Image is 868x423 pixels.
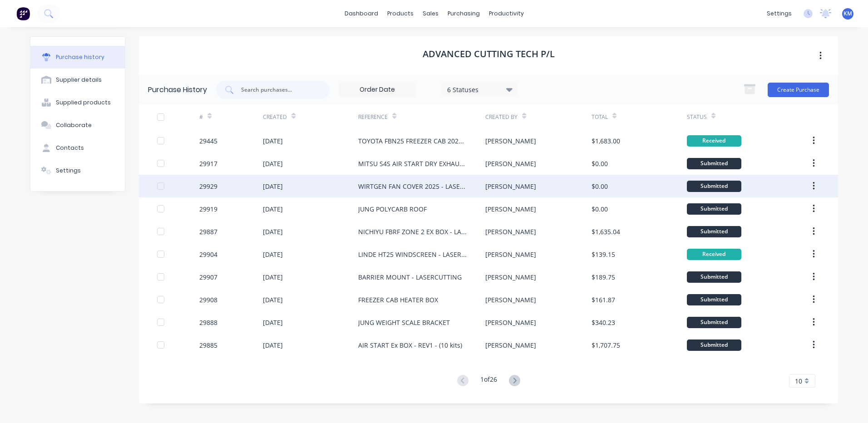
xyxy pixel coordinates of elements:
[687,226,741,237] div: Submitted
[485,250,536,259] div: [PERSON_NAME]
[199,318,217,327] div: 29888
[199,340,217,350] div: 29885
[358,318,450,327] div: JUNG WEIGHT SCALE BRACKET
[485,227,536,236] div: [PERSON_NAME]
[687,135,741,147] div: Received
[263,272,283,282] div: [DATE]
[592,340,620,350] div: $1,707.75
[263,295,283,305] div: [DATE]
[480,374,497,388] div: 1 of 26
[16,7,30,20] img: Factory
[263,136,283,146] div: [DATE]
[199,113,203,121] div: #
[687,181,741,192] div: Submitted
[148,84,207,95] div: Purchase History
[485,113,518,121] div: Created By
[423,49,555,59] h1: ADVANCED CUTTING TECH P/L
[56,144,84,152] div: Contacts
[199,182,217,191] div: 29929
[687,249,741,260] div: Received
[199,204,217,214] div: 29919
[592,113,608,121] div: Total
[592,318,615,327] div: $340.23
[762,7,796,20] div: settings
[358,227,467,236] div: NICHIYU FBRF ZONE 2 EX BOX - LASERCUTTING
[199,295,217,305] div: 29908
[263,204,283,214] div: [DATE]
[263,113,287,121] div: Created
[263,318,283,327] div: [DATE]
[687,339,741,351] div: Submitted
[199,250,217,259] div: 29904
[263,340,283,350] div: [DATE]
[795,376,802,386] span: 10
[30,46,125,69] button: Purchase history
[56,121,92,129] div: Collaborate
[592,250,615,259] div: $139.15
[592,295,615,305] div: $161.87
[30,91,125,114] button: Supplied products
[687,317,741,328] div: Submitted
[592,159,608,168] div: $0.00
[30,159,125,182] button: Settings
[263,159,283,168] div: [DATE]
[30,137,125,159] button: Contacts
[485,182,536,191] div: [PERSON_NAME]
[30,69,125,91] button: Supplier details
[56,167,81,175] div: Settings
[56,53,104,61] div: Purchase history
[485,272,536,282] div: [PERSON_NAME]
[263,227,283,236] div: [DATE]
[687,203,741,215] div: Submitted
[358,272,462,282] div: BARRIER MOUNT - LASERCUTTING
[358,182,467,191] div: WIRTGEN FAN COVER 2025 - LASERCUTTING
[240,85,316,94] input: Search purchases...
[447,84,512,94] div: 6 Statuses
[56,76,102,84] div: Supplier details
[485,136,536,146] div: [PERSON_NAME]
[199,272,217,282] div: 29907
[443,7,484,20] div: purchasing
[339,83,415,97] input: Order Date
[592,204,608,214] div: $0.00
[383,7,418,20] div: products
[687,294,741,305] div: Submitted
[592,227,620,236] div: $1,635.04
[485,159,536,168] div: [PERSON_NAME]
[485,204,536,214] div: [PERSON_NAME]
[687,158,741,169] div: Submitted
[358,340,462,350] div: AIR START Ex BOX - REV1 - (10 kits)
[199,227,217,236] div: 29887
[199,136,217,146] div: 29445
[592,182,608,191] div: $0.00
[30,114,125,137] button: Collaborate
[56,98,111,107] div: Supplied products
[484,7,528,20] div: productivity
[485,295,536,305] div: [PERSON_NAME]
[358,250,467,259] div: LINDE HT25 WINDSCREEN - LASERCUTTING
[358,295,438,305] div: FREEZER CAB HEATER BOX
[199,159,217,168] div: 29917
[485,318,536,327] div: [PERSON_NAME]
[358,204,427,214] div: JUNG POLYCARB ROOF
[687,113,707,121] div: Status
[687,271,741,283] div: Submitted
[358,136,467,146] div: TOYOTA FBN25 FREEZER CAB 2025 - LASERCUTTING
[358,113,388,121] div: Reference
[263,182,283,191] div: [DATE]
[263,250,283,259] div: [DATE]
[592,272,615,282] div: $189.75
[768,83,829,97] button: Create Purchase
[340,7,383,20] a: dashboard
[592,136,620,146] div: $1,683.00
[485,340,536,350] div: [PERSON_NAME]
[358,159,467,168] div: MITSU S4S AIR START DRY EXHAUST - LASERCUTTING
[418,7,443,20] div: sales
[843,10,852,18] span: KM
